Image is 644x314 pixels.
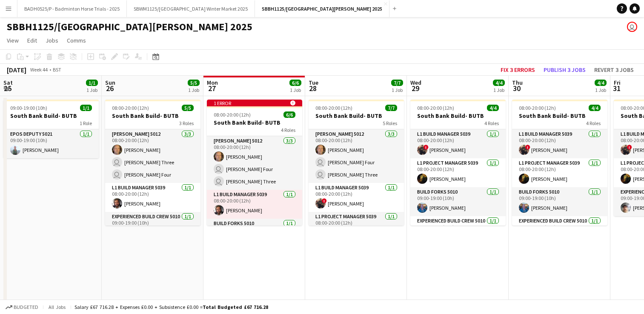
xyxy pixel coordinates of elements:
app-card-role: Experienced Build Crew 50101/109:00-19:00 (10h) [410,216,506,245]
app-card-role: Experienced Build Crew 50101/109:00-19:00 (10h) [512,216,607,245]
span: 29 [409,83,421,93]
app-card-role: L1 Build Manager 50391/108:00-20:00 (12h)![PERSON_NAME] [309,183,404,212]
span: All jobs [47,304,67,310]
app-user-avatar: Grace Shorten [627,22,637,32]
span: ! [627,145,632,150]
span: 1/1 [80,105,92,111]
a: Jobs [42,35,62,46]
span: 31 [613,83,621,93]
button: BADH0525/P - Badminton Horse Trials - 2025 [17,0,127,17]
span: 08:00-20:00 (12h) [519,105,556,111]
div: 08:00-20:00 (12h)4/4South Bank Build- BUTB4 RolesL1 Build Manager 50391/108:00-20:00 (12h)![PERSO... [512,100,607,226]
span: 4/4 [493,80,505,86]
app-card-role: [PERSON_NAME] 50123/308:00-20:00 (12h)[PERSON_NAME] [PERSON_NAME] Four [PERSON_NAME] Three [207,136,302,190]
app-job-card: 08:00-20:00 (12h)7/7South Bank Build- BUTB5 Roles[PERSON_NAME] 50123/308:00-20:00 (12h)[PERSON_NA... [309,100,404,226]
div: 1 Job [86,87,97,93]
button: SBWM1125/[GEOGRAPHIC_DATA] Winter Market 2025 [127,0,255,17]
a: Edit [24,35,40,46]
div: 1 Job [392,87,403,93]
span: 1 Role [80,120,92,126]
app-job-card: 1 error 08:00-20:00 (12h)6/6South Bank Build- BUTB4 Roles[PERSON_NAME] 50123/308:00-20:00 (12h)[P... [207,100,302,226]
span: View [7,37,19,44]
div: 1 Job [188,87,199,93]
div: 1 error [207,100,302,106]
app-card-role: L1 Build Manager 50391/108:00-20:00 (12h)[PERSON_NAME] [207,190,302,219]
h1: SBBH1125/[GEOGRAPHIC_DATA][PERSON_NAME] 2025 [7,20,252,33]
app-card-role: L1 Project Manager 50391/108:00-20:00 (12h)[PERSON_NAME] [512,158,607,187]
app-card-role: L1 Project Manager 50391/108:00-20:00 (12h)[PERSON_NAME] [410,158,506,187]
span: ! [525,145,530,150]
span: 5/5 [182,105,194,111]
app-job-card: 08:00-20:00 (12h)5/5South Bank Build- BUTB3 Roles[PERSON_NAME] 50123/308:00-20:00 (12h)[PERSON_NA... [105,100,200,226]
span: 08:00-20:00 (12h) [214,111,251,118]
span: 4 Roles [586,120,601,126]
app-card-role: Build Forks 50101/109:00-19:00 (10h)[PERSON_NAME] [512,187,607,216]
span: 5/5 [188,80,200,86]
span: Budgeted [14,304,38,310]
span: 4/4 [487,105,499,111]
span: Sun [105,79,115,86]
button: SBBH1125/[GEOGRAPHIC_DATA][PERSON_NAME] 2025 [255,0,389,17]
a: View [3,35,22,46]
span: Comms [67,37,86,44]
span: ! [424,145,429,150]
div: [DATE] [7,66,26,74]
div: Salary £67 716.28 + Expenses £0.00 + Subsistence £0.00 = [74,304,268,310]
app-card-role: Experienced Build Crew 50101/109:00-19:00 (10h) [105,212,200,241]
span: 4 Roles [281,127,295,133]
app-card-role: Build Forks 50101/1 [207,219,302,248]
button: Budgeted [4,303,40,312]
span: Sat [3,79,13,86]
span: Tue [309,79,318,86]
span: Mon [207,79,218,86]
app-card-role: [PERSON_NAME] 50123/308:00-20:00 (12h)[PERSON_NAME] [PERSON_NAME] Four [PERSON_NAME] Three [309,129,404,183]
span: 7/7 [391,80,403,86]
span: 08:00-20:00 (12h) [315,105,352,111]
button: Publish 3 jobs [540,64,589,75]
div: BST [53,66,61,73]
button: Fix 3 errors [497,64,538,75]
app-card-role: L1 Build Manager 50391/108:00-20:00 (12h)![PERSON_NAME] [512,129,607,158]
button: Revert 3 jobs [591,64,637,75]
span: Wed [410,79,421,86]
app-job-card: 08:00-20:00 (12h)4/4South Bank Build- BUTB4 RolesL1 Build Manager 50391/108:00-20:00 (12h)![PERSO... [410,100,506,226]
span: 27 [206,83,218,93]
span: 30 [511,83,523,93]
span: Thu [512,79,523,86]
span: 6/6 [289,80,301,86]
h3: South Bank Build- BUTB [105,112,200,120]
span: 09:00-19:00 (10h) [10,105,47,111]
span: 4/4 [595,80,607,86]
span: 08:00-20:00 (12h) [112,105,149,111]
app-card-role: L1 Build Manager 50391/108:00-20:00 (12h)[PERSON_NAME] [105,183,200,212]
span: 1/1 [86,80,98,86]
div: 1 Job [493,87,504,93]
div: 1 Job [290,87,301,93]
span: 6/6 [283,111,295,118]
app-card-role: L1 Build Manager 50391/108:00-20:00 (12h)![PERSON_NAME] [410,129,506,158]
h3: South Bank Build- BUTB [410,112,506,120]
h3: South Bank Build- BUTB [3,112,99,120]
span: Jobs [46,37,58,44]
h3: South Bank Build- BUTB [309,112,404,120]
span: 4/4 [589,105,601,111]
span: 5 Roles [383,120,397,126]
span: 25 [2,83,13,93]
span: Fri [614,79,621,86]
span: 7/7 [385,105,397,111]
a: Comms [63,35,89,46]
span: 28 [307,83,318,93]
span: Week 44 [28,66,49,73]
h3: South Bank Build- BUTB [512,112,607,120]
app-card-role: EPOS Deputy 50211/109:00-19:00 (10h)[PERSON_NAME] [3,129,99,158]
span: 3 Roles [179,120,194,126]
app-card-role: [PERSON_NAME] 50123/308:00-20:00 (12h)[PERSON_NAME] [PERSON_NAME] Three [PERSON_NAME] Four [105,129,200,183]
span: ! [322,198,327,203]
span: Total Budgeted £67 716.28 [203,304,268,310]
div: 1 Job [595,87,606,93]
h3: South Bank Build- BUTB [207,119,302,126]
